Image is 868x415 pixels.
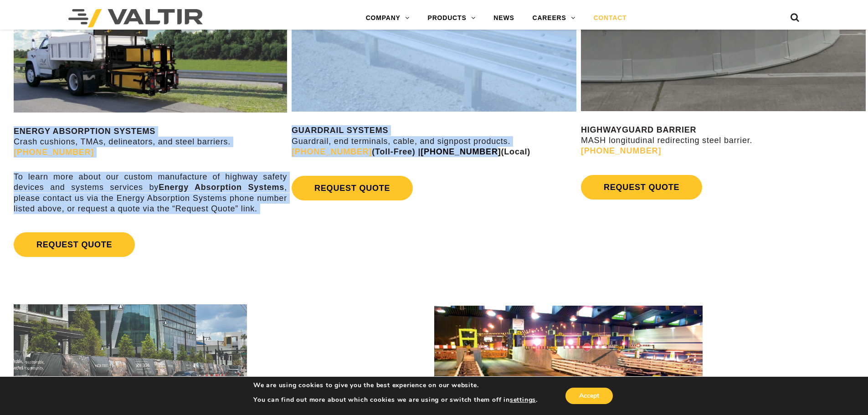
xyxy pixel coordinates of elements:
a: [PHONE_NUMBER] [14,148,94,157]
a: [PHONE_NUMBER] [421,147,501,156]
strong: Energy Absorption Systems [159,183,284,192]
a: REQUEST QUOTE [14,232,135,257]
a: [PHONE_NUMBER] [292,147,372,156]
button: Accept [565,388,613,404]
p: Guardrail, end terminals, cable, and signpost products. [292,125,576,157]
p: You can find out more about which cookies we are using or switch them off in . [253,396,538,404]
strong: (Toll-Free) | (Local) [292,147,530,156]
p: Crash cushions, TMAs, delineators, and steel barriers. [14,126,287,158]
strong: ENERGY ABSORPTION SYSTEMS [14,127,155,136]
a: CAREERS [524,9,585,27]
a: [PHONE_NUMBER] [581,146,661,155]
button: settings [510,396,536,404]
p: MASH longitudinal redirecting steel barrier. [581,125,866,157]
a: COMPANY [357,9,419,27]
a: CONTACT [584,9,636,27]
a: NEWS [484,9,523,27]
p: We are using cookies to give you the best experience on our website. [253,381,538,389]
a: PRODUCTS [419,9,485,27]
a: REQUEST QUOTE [581,175,702,200]
p: To learn more about our custom manufacture of highway safety devices and systems services by , pl... [14,172,287,215]
strong: GUARDRAIL SYSTEMS [292,126,388,135]
img: Valtir [68,9,203,27]
a: REQUEST QUOTE [292,176,413,200]
strong: HIGHWAYGUARD BARRIER [581,125,696,134]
